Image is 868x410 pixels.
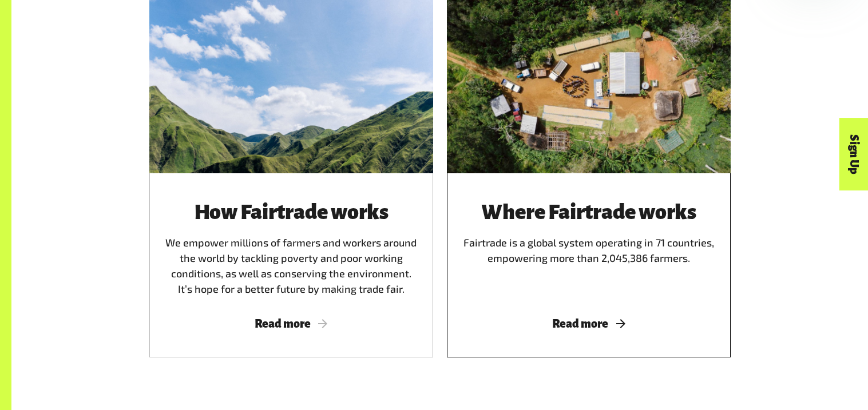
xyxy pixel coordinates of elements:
[163,201,419,224] h3: How Fairtrade works
[461,317,717,330] span: Read more
[461,201,717,297] div: Fairtrade is a global system operating in 71 countries, empowering more than 2,045,386 farmers.
[163,317,419,330] span: Read more
[163,201,419,297] div: We empower millions of farmers and workers around the world by tackling poverty and poor working ...
[461,201,717,224] h3: Where Fairtrade works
